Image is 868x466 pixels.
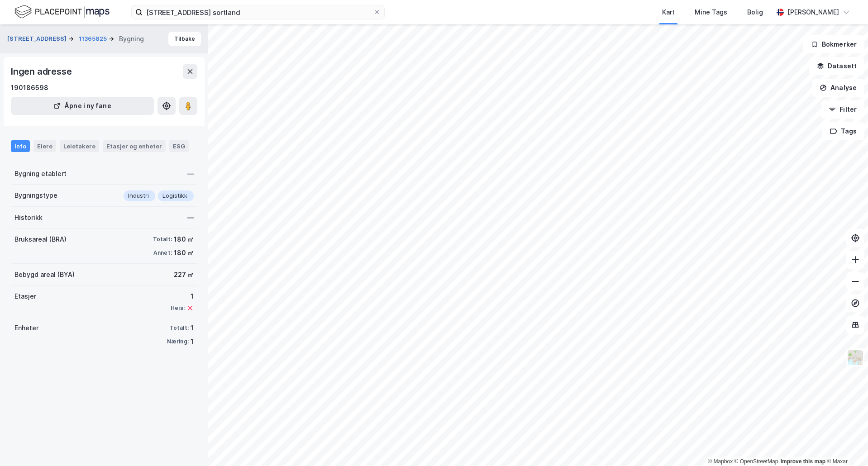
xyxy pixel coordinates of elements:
div: — [187,212,194,223]
div: Eiere [33,140,56,152]
button: Tilbake [168,32,201,46]
div: 180 ㎡ [174,247,194,258]
img: Z [847,349,864,366]
div: Bygning [119,33,144,44]
div: Bygningstype [14,190,57,201]
iframe: Chat Widget [823,423,868,466]
div: Etasjer og enheter [106,142,162,150]
div: Totalt: [170,324,189,332]
button: Tags [822,122,864,140]
div: Bolig [747,7,763,18]
div: Næring: [167,338,189,345]
div: ESG [169,140,189,152]
div: Totalt: [153,236,172,243]
button: Bokmerker [803,35,864,53]
div: Enheter [14,323,38,333]
div: Kontrollprogram for chat [823,423,868,466]
div: Annet: [153,249,172,257]
div: 1 [191,336,194,347]
button: Analyse [812,79,864,97]
button: Datasett [809,57,864,75]
div: Info [11,140,30,152]
a: OpenStreetMap [734,458,778,465]
div: 227 ㎡ [174,269,194,280]
div: Kart [662,7,675,18]
div: 190186598 [11,82,48,93]
div: 1 [191,323,194,333]
button: Filter [821,100,864,119]
div: Heis: [171,304,185,312]
button: Åpne i ny fane [11,97,154,115]
img: logo.f888ab2527a4732fd821a326f86c7f29.svg [14,4,110,20]
div: Mine Tags [695,7,727,18]
a: Improve this map [781,458,825,465]
div: Historikk [14,212,43,223]
div: Bygning etablert [14,168,67,179]
a: Mapbox [708,458,733,465]
div: Leietakere [60,140,99,152]
div: Bebygd areal (BYA) [14,269,75,280]
div: Etasjer [14,291,36,302]
div: — [187,168,194,179]
div: Ingen adresse [11,64,73,79]
div: [PERSON_NAME] [787,7,839,18]
input: Søk på adresse, matrikkel, gårdeiere, leietakere eller personer [143,5,373,19]
div: Bruksareal (BRA) [14,234,67,245]
button: 11365825 [79,34,109,43]
button: [STREET_ADDRESS] [7,34,68,43]
div: 1 [171,291,194,302]
div: 180 ㎡ [174,234,194,245]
